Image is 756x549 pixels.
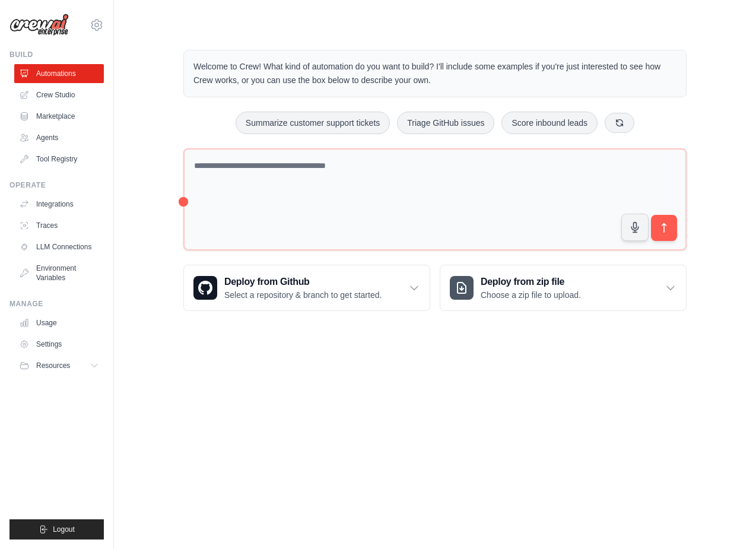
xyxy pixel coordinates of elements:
a: LLM Connections [14,237,104,256]
a: Integrations [14,195,104,214]
h3: Deploy from Github [224,275,382,289]
button: Triage GitHub issues [397,112,494,134]
img: Logo [9,14,69,36]
button: Summarize customer support tickets [236,112,390,134]
a: Automations [14,64,104,83]
a: Marketplace [14,107,104,126]
span: Logout [53,525,75,534]
div: Manage [9,299,104,309]
a: Crew Studio [14,85,104,104]
a: Traces [14,216,104,235]
p: Welcome to Crew! What kind of automation do you want to build? I'll include some examples if you'... [193,60,676,87]
a: Environment Variables [14,259,104,287]
a: Tool Registry [14,150,104,169]
a: Settings [14,335,104,354]
a: Usage [14,313,104,332]
button: Resources [14,356,104,375]
button: Score inbound leads [501,112,598,134]
p: Select a repository & branch to get started. [224,289,382,301]
div: Operate [9,180,104,190]
p: Choose a zip file to upload. [481,289,581,301]
h3: Deploy from zip file [481,275,581,289]
button: Logout [9,519,104,540]
a: Agents [14,128,104,147]
span: Resources [36,361,70,370]
div: Build [9,50,104,59]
